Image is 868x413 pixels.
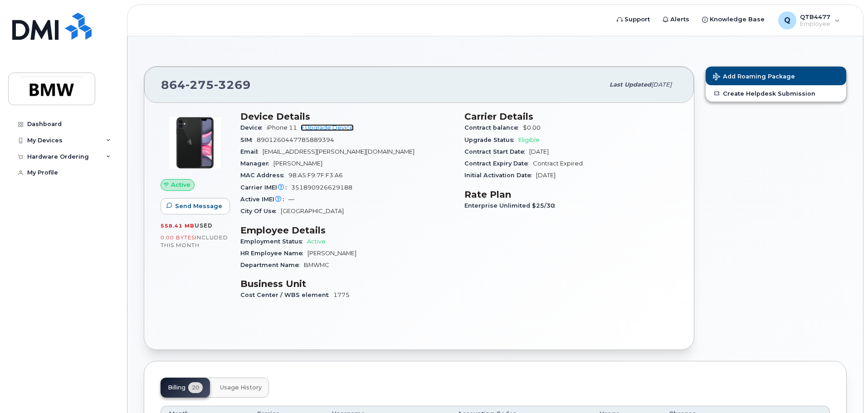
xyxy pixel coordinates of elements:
span: Contract Start Date [464,148,529,155]
span: 864 [161,78,251,92]
span: [DATE] [529,148,549,155]
span: 3269 [214,78,251,92]
span: 558.41 MB [161,223,195,229]
span: used [195,222,213,229]
span: Manager [240,160,273,167]
span: Add Roaming Package [713,73,795,82]
span: Active IMEI [240,196,288,203]
span: Upgrade Status [464,136,518,143]
span: 98:A5:F9:7F:F3:A6 [288,172,343,179]
span: Send Message [175,202,222,210]
span: [DATE] [536,172,556,179]
span: 8901260447785889394 [257,136,334,143]
h3: Business Unit [240,278,454,289]
button: Add Roaming Package [706,67,846,85]
span: 1775 [333,292,350,298]
span: 0.00 Bytes [161,234,195,241]
h3: Carrier Details [464,111,678,122]
span: BMWMC [304,262,329,268]
span: Eligible [518,136,540,143]
span: Email [240,148,263,155]
span: 351890926629188 [291,184,352,191]
span: — [288,196,294,203]
a: Create Helpdesk Submission [706,85,846,102]
span: Cost Center / WBS element [240,292,333,298]
span: Usage History [220,384,262,391]
span: Active [307,238,326,245]
button: Send Message [161,198,230,214]
span: iPhone 11 [267,124,297,131]
span: [PERSON_NAME] [273,160,322,167]
h3: Device Details [240,111,454,122]
span: Department Name [240,262,304,268]
h3: Employee Details [240,225,454,236]
span: Carrier IMEI [240,184,291,191]
h3: Rate Plan [464,189,678,200]
span: SIM [240,136,257,143]
span: City Of Use [240,208,281,214]
span: Initial Activation Date [464,172,536,179]
span: HR Employee Name [240,250,307,257]
span: [EMAIL_ADDRESS][PERSON_NAME][DOMAIN_NAME] [263,148,414,155]
span: [DATE] [651,81,672,88]
span: Contract balance [464,124,523,131]
span: Employment Status [240,238,307,245]
span: Enterprise Unlimited $25/30 [464,202,560,209]
span: [GEOGRAPHIC_DATA] [281,208,344,214]
span: $0.00 [523,124,541,131]
span: Contract Expired [533,160,583,167]
img: iPhone_11.jpg [168,116,222,170]
span: Last updated [610,81,651,88]
span: MAC Address [240,172,288,179]
span: Device [240,124,267,131]
span: Active [171,180,190,189]
span: Contract Expiry Date [464,160,533,167]
iframe: Messenger Launcher [829,374,861,406]
a: + Upgrade Device [301,124,354,131]
span: 275 [185,78,214,92]
span: [PERSON_NAME] [307,250,356,257]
